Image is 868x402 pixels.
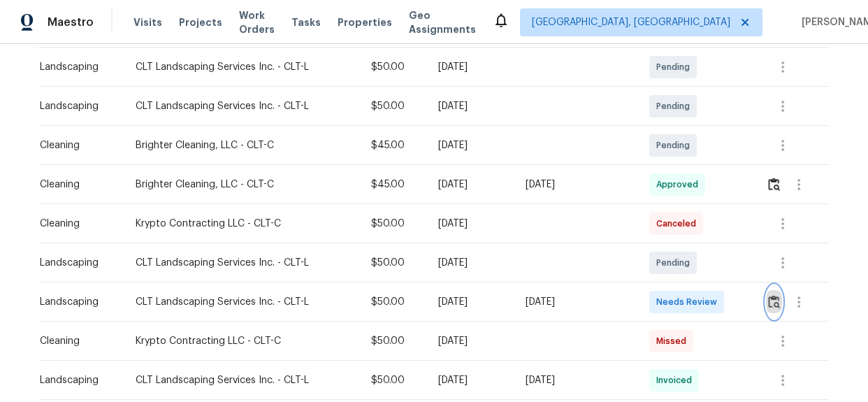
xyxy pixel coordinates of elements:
[40,60,113,74] div: Landscaping
[409,8,476,36] span: Geo Assignments
[656,334,692,348] span: Missed
[370,178,415,192] div: $45.00
[239,8,275,36] span: Work Orders
[136,60,349,74] div: CLT Landscaping Services Inc. - CLT-L
[438,99,503,113] div: [DATE]
[656,178,704,192] span: Approved
[438,295,503,309] div: [DATE]
[438,60,503,74] div: [DATE]
[532,15,730,29] span: [GEOGRAPHIC_DATA], [GEOGRAPHIC_DATA]
[40,99,113,113] div: Landscaping
[370,138,415,152] div: $45.00
[338,15,392,29] span: Properties
[438,334,503,348] div: [DATE]
[438,373,503,387] div: [DATE]
[40,334,113,348] div: Cleaning
[136,99,349,113] div: CLT Landscaping Services Inc. - CLT-L
[40,373,113,387] div: Landscaping
[438,138,503,152] div: [DATE]
[370,60,415,74] div: $50.00
[370,373,415,387] div: $50.00
[136,138,349,152] div: Brighter Cleaning, LLC - CLT-C
[768,295,780,308] img: Review Icon
[370,217,415,231] div: $50.00
[656,295,723,309] span: Needs Review
[136,217,349,231] div: Krypto Contracting LLC - CLT-C
[370,334,415,348] div: $50.00
[136,334,349,348] div: Krypto Contracting LLC - CLT-C
[40,217,113,231] div: Cleaning
[526,373,627,387] div: [DATE]
[656,373,697,387] span: Invoiced
[656,256,695,270] span: Pending
[656,217,702,231] span: Canceled
[766,285,782,319] button: Review Icon
[656,60,695,74] span: Pending
[768,178,780,191] img: Review Icon
[370,256,415,270] div: $50.00
[526,178,627,192] div: [DATE]
[656,99,695,113] span: Pending
[40,138,113,152] div: Cleaning
[766,168,782,201] button: Review Icon
[656,138,695,152] span: Pending
[179,15,222,29] span: Projects
[136,295,349,309] div: CLT Landscaping Services Inc. - CLT-L
[438,178,503,192] div: [DATE]
[136,256,349,270] div: CLT Landscaping Services Inc. - CLT-L
[40,178,113,192] div: Cleaning
[48,15,94,29] span: Maestro
[40,295,113,309] div: Landscaping
[136,373,349,387] div: CLT Landscaping Services Inc. - CLT-L
[526,295,627,309] div: [DATE]
[370,295,415,309] div: $50.00
[370,99,415,113] div: $50.00
[438,256,503,270] div: [DATE]
[133,15,162,29] span: Visits
[438,217,503,231] div: [DATE]
[136,178,349,192] div: Brighter Cleaning, LLC - CLT-C
[40,256,113,270] div: Landscaping
[291,17,321,27] span: Tasks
